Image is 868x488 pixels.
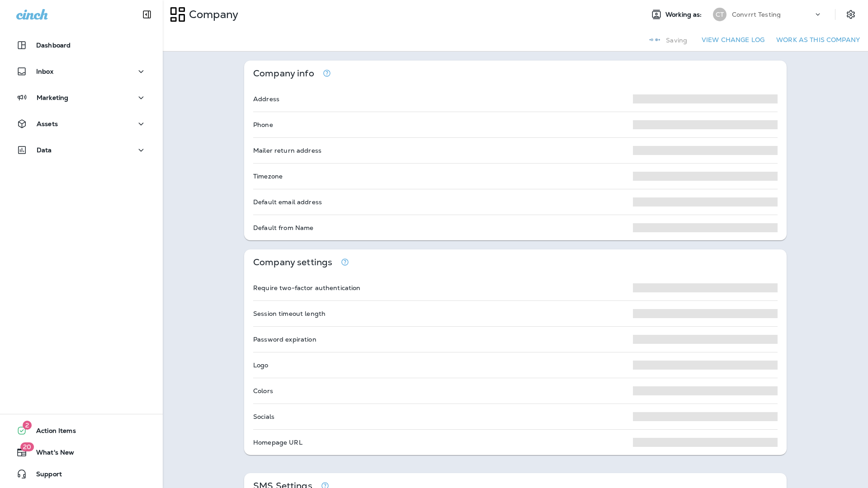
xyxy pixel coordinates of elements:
[253,147,321,154] p: Mailer return address
[37,94,68,101] p: Marketing
[648,33,687,47] div: Saving
[253,258,332,266] p: Company settings
[732,11,781,18] p: Convrrt Testing
[134,5,160,23] button: Collapse Sidebar
[27,470,62,481] span: Support
[713,8,726,21] div: CT
[27,449,74,460] span: What's New
[698,33,768,47] button: View Change Log
[665,11,704,19] span: Working as:
[253,284,361,291] p: Require two-factor authentication
[253,310,325,317] p: Session timeout length
[773,33,863,47] button: Work as this company
[37,146,52,154] p: Data
[185,8,238,21] p: Company
[9,62,154,80] button: Inbox
[36,42,71,49] p: Dashboard
[9,443,154,461] button: 20What's New
[253,361,269,369] p: Logo
[253,173,283,180] p: Timezone
[253,121,273,128] p: Phone
[9,141,154,159] button: Data
[9,465,154,483] button: Support
[253,224,313,231] p: Default from Name
[9,422,154,440] button: 2Action Items
[253,413,274,420] p: Socials
[9,89,154,107] button: Marketing
[27,427,76,438] span: Action Items
[253,439,302,446] p: Homepage URL
[253,336,316,343] p: Password expiration
[20,442,34,451] span: 20
[253,70,314,77] p: Company info
[37,120,58,127] p: Assets
[253,387,273,394] p: Colors
[36,68,53,75] p: Inbox
[23,421,32,430] span: 2
[843,6,859,23] button: Settings
[253,198,322,206] p: Default email address
[253,95,279,103] p: Address
[9,36,154,54] button: Dashboard
[9,115,154,133] button: Assets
